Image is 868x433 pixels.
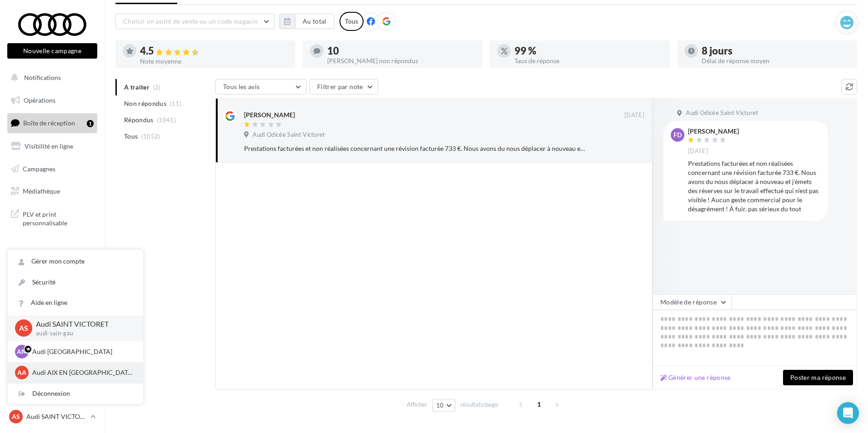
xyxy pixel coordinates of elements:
p: audi-sain-gau [36,329,129,338]
div: Taux de réponse [514,58,663,64]
div: Tous [339,12,364,31]
button: Filtrer par note [309,79,378,95]
span: [DATE] [688,147,708,155]
div: 1 [87,120,94,127]
div: Prestations facturées et non réalisées concernant une révision facturée 733 €. Nous avons du nous... [244,144,585,153]
p: Audi [GEOGRAPHIC_DATA] [32,347,132,356]
button: 10 [432,399,455,412]
div: [PERSON_NAME] [244,110,295,119]
div: [PERSON_NAME] [688,128,739,134]
a: Gérer mon compte [8,251,143,272]
span: Notifications [24,74,61,81]
div: Prestations facturées et non réalisées concernant une révision facturée 733 €. Nous avons du nous... [688,159,821,214]
span: Visibilité en ligne [25,142,73,150]
a: Aide en ligne [8,293,143,313]
span: Médiathèque [23,187,60,195]
span: (11) [170,100,181,107]
span: résultats/page [460,400,498,409]
a: Visibilité en ligne [5,137,99,156]
a: AS Audi SAINT VICTORET [7,408,97,425]
div: [PERSON_NAME] non répondus [327,58,475,64]
a: PLV et print personnalisable [5,204,99,231]
button: Générer une réponse [657,372,734,383]
span: Boîte de réception [23,119,75,127]
button: Poster ma réponse [783,370,853,385]
span: Campagnes [23,164,55,172]
div: 8 jours [702,46,850,56]
a: Campagnes [5,159,99,179]
span: Opérations [24,96,55,104]
button: Tous les avis [215,79,306,95]
button: Modèle de réponse [653,294,732,310]
p: Audi AIX EN [GEOGRAPHIC_DATA] [32,368,132,377]
div: 4.5 [140,46,288,56]
button: Choisir un point de vente ou un code magasin [115,14,274,29]
button: Au total [295,14,334,29]
button: Au total [279,14,334,29]
span: Tous les avis [223,83,260,90]
div: 10 [327,46,475,56]
div: Déconnexion [8,383,143,404]
span: Non répondus [124,99,166,108]
span: AS [12,412,20,421]
span: fd [673,130,682,139]
button: Notifications [5,68,95,87]
span: AA [17,368,26,377]
span: [DATE] [624,111,644,119]
p: Audi SAINT VICTORET [26,412,87,421]
a: Boîte de réception1 [5,113,99,133]
span: AS [19,323,28,333]
a: Médiathèque [5,182,99,201]
span: Audi Odicée Saint Victoret [253,131,325,139]
span: (1052) [141,133,160,140]
span: Choisir un point de vente ou un code magasin [123,17,258,25]
span: 10 [436,402,444,409]
div: Note moyenne [140,58,288,65]
span: Répondus [124,115,154,124]
div: Délai de réponse moyen [702,58,850,64]
span: (1041) [157,116,176,124]
span: Afficher [407,400,427,409]
span: Audi Odicée Saint Victoret [686,109,758,117]
span: AM [17,347,27,356]
button: Nouvelle campagne [7,43,97,59]
p: Audi SAINT VICTORET [36,319,129,329]
a: Opérations [5,91,99,110]
div: 99 % [514,46,663,56]
div: Open Intercom Messenger [837,402,859,424]
span: Tous [124,132,138,141]
span: PLV et print personnalisable [23,208,94,228]
span: 1 [532,397,546,412]
a: Sécurité [8,272,143,293]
